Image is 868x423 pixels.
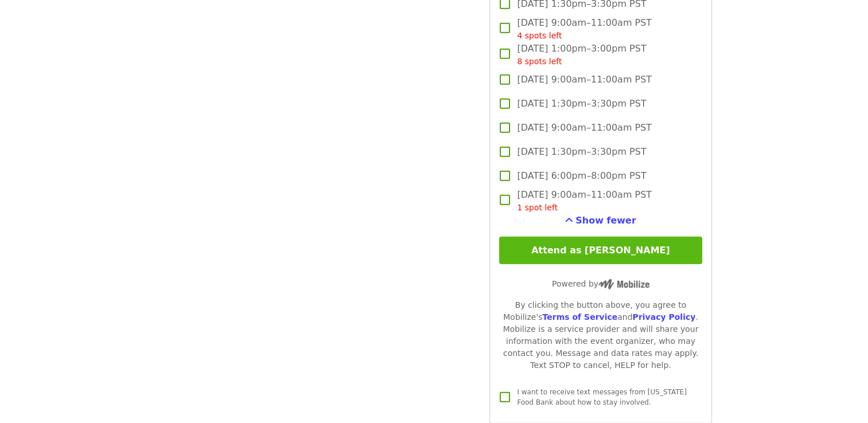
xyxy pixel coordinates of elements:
span: [DATE] 9:00am–11:00am PST [517,188,652,214]
button: Attend as [PERSON_NAME] [499,237,702,264]
span: 8 spots left [517,57,562,66]
a: Terms of Service [542,312,617,322]
span: [DATE] 6:00pm–8:00pm PST [517,169,646,183]
span: I want to receive text messages from [US_STATE] Food Bank about how to stay involved. [517,388,686,406]
button: See more timeslots [565,214,636,228]
span: 1 spot left [517,203,558,212]
span: [DATE] 9:00am–11:00am PST [517,121,652,135]
span: Powered by [552,279,649,288]
span: [DATE] 1:30pm–3:30pm PST [517,97,646,111]
a: Privacy Policy [632,312,695,322]
span: 4 spots left [517,31,562,40]
span: [DATE] 9:00am–11:00am PST [517,16,652,42]
span: [DATE] 9:00am–11:00am PST [517,73,652,87]
div: By clicking the button above, you agree to Mobilize's and . Mobilize is a service provider and wi... [499,299,702,371]
span: [DATE] 1:30pm–3:30pm PST [517,145,646,159]
img: Powered by Mobilize [598,279,649,289]
span: [DATE] 1:00pm–3:00pm PST [517,42,646,68]
span: Show fewer [575,215,636,226]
